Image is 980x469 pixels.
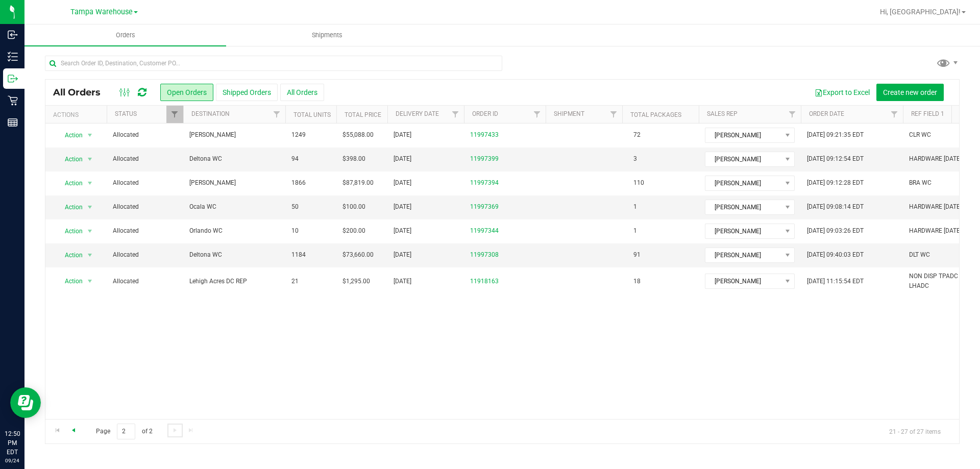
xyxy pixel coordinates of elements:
[8,117,18,128] inline-svg: Reports
[102,31,149,40] span: Orders
[909,154,962,164] span: HARDWARE [DATE]
[628,176,649,190] span: 110
[883,88,937,96] span: Create new order
[470,178,499,188] a: 11997394
[909,226,962,236] span: HARDWARE [DATE]
[909,178,932,188] span: BRA WC
[84,248,96,262] span: select
[342,226,365,236] span: $200.00
[394,226,411,236] span: [DATE]
[705,224,781,238] span: [PERSON_NAME]
[705,248,781,262] span: [PERSON_NAME]
[342,154,365,164] span: $398.00
[605,106,622,123] a: Filter
[807,130,864,140] span: [DATE] 09:21:35 EDT
[293,111,331,118] a: Total Units
[84,200,96,214] span: select
[470,277,499,286] a: 11918163
[56,200,83,214] span: Action
[342,250,374,260] span: $73,660.00
[807,154,864,164] span: [DATE] 09:12:54 EDT
[56,224,83,238] span: Action
[113,130,177,140] span: Allocated
[342,202,365,212] span: $100.00
[117,424,135,439] input: 2
[113,250,177,260] span: Allocated
[189,277,279,286] span: Lehigh Acres DC REP
[909,250,930,260] span: DLT WC
[345,111,381,118] a: Total Price
[342,178,374,188] span: $87,819.00
[113,226,177,236] span: Allocated
[189,250,279,260] span: Deltona WC
[886,106,903,123] a: Filter
[628,128,646,142] span: 72
[630,111,681,118] a: Total Packages
[298,31,356,40] span: Shipments
[70,8,133,16] span: Tampa Warehouse
[291,130,306,140] span: 1249
[160,84,213,101] button: Open Orders
[396,110,439,117] a: Delivery Date
[470,202,499,212] a: 11997369
[113,277,177,286] span: Allocated
[56,274,83,288] span: Action
[394,277,411,286] span: [DATE]
[447,106,464,123] a: Filter
[87,424,161,439] span: Page of 2
[8,52,18,62] inline-svg: Inventory
[807,277,864,286] span: [DATE] 11:15:54 EDT
[226,24,428,46] a: Shipments
[807,250,864,260] span: [DATE] 09:40:03 EDT
[291,154,299,164] span: 94
[394,130,411,140] span: [DATE]
[394,154,411,164] span: [DATE]
[189,130,279,140] span: [PERSON_NAME]
[5,457,20,464] p: 09/24
[628,152,642,166] span: 3
[394,202,411,212] span: [DATE]
[166,106,183,123] a: Filter
[53,87,111,98] span: All Orders
[24,24,226,46] a: Orders
[113,202,177,212] span: Allocated
[8,95,18,106] inline-svg: Retail
[472,110,498,117] a: Order ID
[84,224,96,238] span: select
[189,202,279,212] span: Ocala WC
[84,128,96,142] span: select
[470,130,499,140] a: 11997433
[10,387,41,418] iframe: Resource center
[115,110,137,117] a: Status
[705,128,781,142] span: [PERSON_NAME]
[808,84,876,101] button: Export to Excel
[50,424,65,437] a: Go to the first page
[470,250,499,260] a: 11997308
[291,277,299,286] span: 21
[53,111,103,118] div: Actions
[705,152,781,166] span: [PERSON_NAME]
[707,110,738,117] a: Sales Rep
[291,202,299,212] span: 50
[807,178,864,188] span: [DATE] 09:12:28 EDT
[909,271,973,291] span: NON DISP TPADC > LHADC
[66,424,81,437] a: Go to the previous page
[84,176,96,190] span: select
[394,178,411,188] span: [DATE]
[189,154,279,164] span: Deltona WC
[909,202,962,212] span: HARDWARE [DATE]
[880,8,961,16] span: Hi, [GEOGRAPHIC_DATA]!
[628,248,646,262] span: 91
[191,110,230,117] a: Destination
[628,224,642,238] span: 1
[342,130,374,140] span: $55,088.00
[881,424,949,439] span: 21 - 27 of 27 items
[84,274,96,288] span: select
[291,178,306,188] span: 1866
[628,200,642,214] span: 1
[784,106,801,123] a: Filter
[216,84,278,101] button: Shipped Orders
[911,110,944,117] a: Ref Field 1
[5,429,20,457] p: 12:50 PM EDT
[554,110,584,117] a: Shipment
